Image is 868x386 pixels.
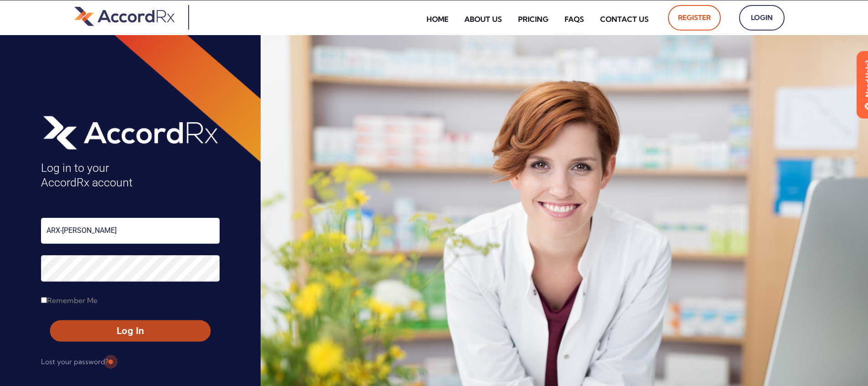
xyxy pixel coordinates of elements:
a: Pricing [511,9,555,30]
span: Login [749,10,775,25]
a: Home [420,9,455,30]
a: Register [668,5,721,31]
a: Login [739,5,785,31]
input: Username or Email Address [41,218,220,244]
a: Contact Us [593,9,656,30]
a: Lost your password? [41,355,108,369]
a: FAQs [558,9,591,30]
span: Log In [58,324,202,338]
h4: Log in to your AccordRx account [41,161,220,190]
button: Log In [50,320,211,342]
img: AccordRx_logo_header_white [41,113,220,152]
label: Remember Me [41,293,98,308]
input: Remember Me [41,297,47,303]
img: default-logo [74,5,175,27]
span: Register [678,10,711,25]
a: About Us [457,9,509,30]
